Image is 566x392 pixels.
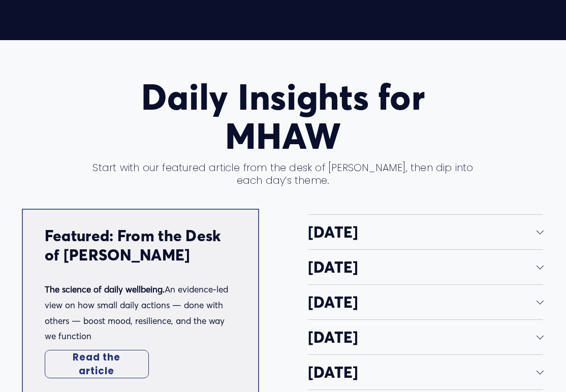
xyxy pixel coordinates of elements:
h4: Start with our featured article from the desk of [PERSON_NAME], then dip into each day’s theme. [88,161,478,187]
button: [DATE] [308,320,544,354]
span: [DATE] [308,292,537,312]
h1: Daily Insights for MHAW [88,78,478,156]
span: [DATE] [308,222,537,242]
strong: The science of daily wellbeing. [45,284,165,295]
p: An evidence‑led view on how small daily actions — done with others — boost mood, resilience, and ... [45,282,236,344]
button: [DATE] [308,215,544,249]
a: Read the article [45,350,149,378]
span: [DATE] [308,257,537,277]
button: [DATE] [308,250,544,284]
h3: Featured: From the Desk of [PERSON_NAME] [45,226,236,265]
button: [DATE] [308,285,544,319]
span: [DATE] [308,363,537,382]
button: [DATE] [308,355,544,389]
span: [DATE] [308,328,537,347]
